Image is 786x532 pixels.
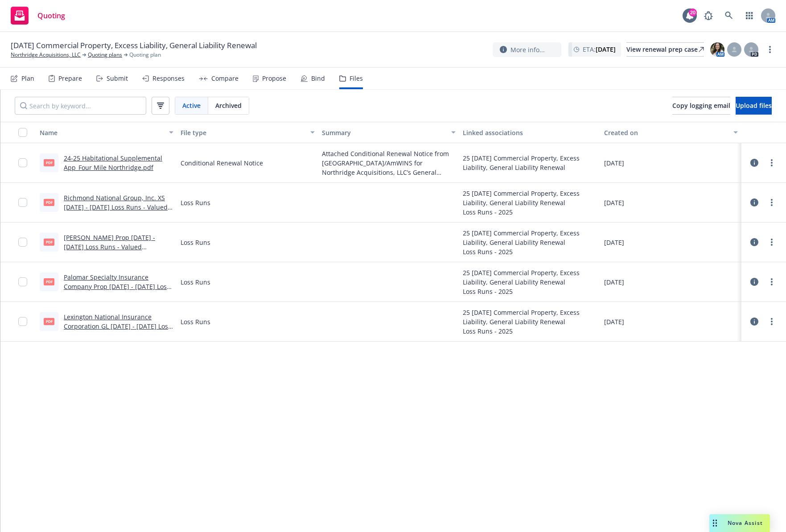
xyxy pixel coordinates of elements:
span: Quoting [37,12,65,19]
div: Loss Runs - 2025 [463,287,597,296]
input: Toggle Row Selected [18,158,27,167]
a: more [766,276,777,287]
span: Upload files [736,101,772,110]
input: Search by keyword... [15,97,146,115]
div: 25 [DATE] Commercial Property, Excess Liability, General Liability Renewal [463,153,597,172]
div: Name [40,128,164,137]
span: pdf [44,278,54,285]
input: Toggle Row Selected [18,317,27,326]
a: more [766,316,777,327]
span: Attached Conditional Renewal Notice from [GEOGRAPHIC_DATA]/AmWINS for Northridge Acquisitions, LL... [322,149,456,177]
span: [DATE] [604,198,624,207]
div: Loss Runs - 2025 [463,326,597,336]
a: Search [720,7,738,25]
a: Switch app [741,7,758,25]
div: Created on [604,128,728,137]
button: Nova Assist [709,514,770,532]
img: photo [710,42,724,57]
a: Lexington National Insurance Corporation GL [DATE] - [DATE] Loss Runs - Valued [DATE].pdf [64,313,171,340]
div: 25 [DATE] Commercial Property, Excess Liability, General Liability Renewal [463,189,597,207]
span: Loss Runs [181,238,210,247]
span: [DATE] [604,238,624,247]
span: More info... [510,45,545,54]
span: Copy logging email [672,101,730,110]
span: pdf [44,159,54,166]
div: 25 [DATE] Commercial Property, Excess Liability, General Liability Renewal [463,228,597,247]
div: Responses [152,75,185,82]
span: [DATE] [604,158,624,168]
button: Upload files [736,97,772,115]
span: Conditional Renewal Notice [181,158,263,168]
a: Northridge Acquisitions, LLC [11,51,81,59]
span: pdf [44,239,54,245]
button: Name [36,122,177,143]
a: more [765,44,775,55]
a: more [766,237,777,247]
span: Loss Runs [181,198,210,207]
span: ETA : [583,45,616,54]
div: Files [350,75,363,82]
input: Toggle Row Selected [18,238,27,247]
a: more [766,197,777,208]
span: pdf [44,318,54,325]
div: Summary [322,128,446,137]
span: [DATE] [604,317,624,326]
div: Linked associations [463,128,597,137]
div: Prepare [58,75,82,82]
input: Toggle Row Selected [18,198,27,207]
span: [DATE] [604,277,624,287]
div: Propose [262,75,286,82]
div: 25 [DATE] Commercial Property, Excess Liability, General Liability Renewal [463,308,597,326]
button: Created on [601,122,741,143]
button: Summary [318,122,459,143]
button: File type [177,122,318,143]
div: File type [181,128,305,137]
span: Loss Runs [181,277,210,287]
div: Loss Runs - 2025 [463,247,597,256]
div: Loss Runs - 2025 [463,207,597,217]
input: Select all [18,128,27,137]
a: Report a Bug [700,7,717,25]
button: More info... [493,42,561,57]
span: Quoting plan [129,51,161,59]
button: Linked associations [459,122,600,143]
strong: [DATE] [596,45,616,54]
a: [PERSON_NAME] Prop [DATE] - [DATE] Loss Runs - Valued [DATE].pdf [64,233,155,260]
span: Active [182,101,201,110]
a: more [766,157,777,168]
a: View renewal prep case [626,42,704,57]
div: Plan [21,75,34,82]
a: Quoting [7,3,69,28]
button: Copy logging email [672,97,730,115]
span: [DATE] Commercial Property, Excess Liability, General Liability Renewal [11,40,257,51]
div: Submit [107,75,128,82]
div: Compare [211,75,239,82]
span: Loss Runs [181,317,210,326]
div: Bind [311,75,325,82]
span: Nova Assist [728,519,763,527]
a: Quoting plans [88,51,122,59]
a: Palomar Specialty Insurance Company Prop [DATE] - [DATE] Loss Runs - Valued [DATE].pdf [64,273,170,300]
a: 24-25 Habitational Supplemental App_Four Mile Northridge.pdf [64,154,162,172]
span: pdf [44,199,54,206]
div: Drag to move [709,514,720,532]
div: 20 [689,8,697,16]
div: 25 [DATE] Commercial Property, Excess Liability, General Liability Renewal [463,268,597,287]
input: Toggle Row Selected [18,277,27,286]
a: Richmond National Group, Inc. XS [DATE] - [DATE] Loss Runs - Valued [DATE].pdf [64,194,168,221]
span: Archived [215,101,242,110]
